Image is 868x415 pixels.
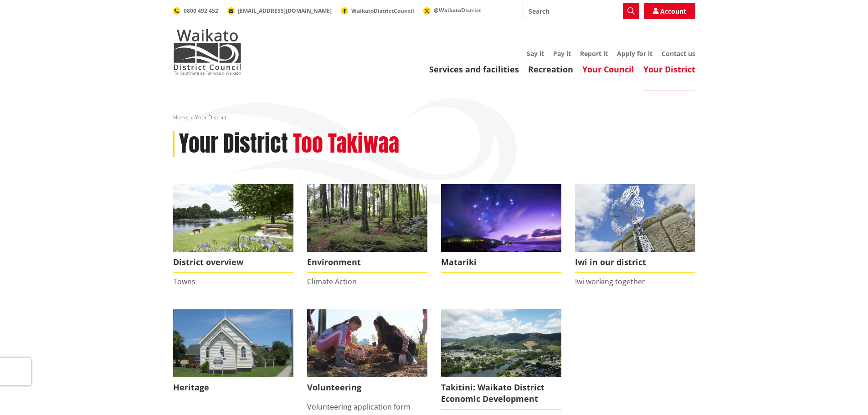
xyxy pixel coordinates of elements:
[173,184,293,273] a: Ngaruawahia 0015 District overview
[341,7,414,15] a: WaikatoDistrictCouncil
[575,252,695,273] span: Iwi in our district
[173,114,695,122] nav: breadcrumb
[441,309,561,377] img: ngaaruawaahia
[173,377,293,398] span: Heritage
[184,7,218,15] span: 0800 492 452
[173,277,195,287] a: Towns
[434,6,481,14] span: @WaikatoDistrict
[307,277,357,287] a: Climate Action
[351,7,414,15] span: WaikatoDistrictCouncil
[179,131,288,157] h1: Your District
[575,184,695,252] img: Turangawaewae Ngaruawahia
[441,184,561,252] img: Matariki over Whiaangaroa
[307,184,427,252] img: biodiversity- Wright's Bush_16x9 crop
[575,277,645,287] a: Iwi working together
[307,252,427,273] span: Environment
[307,309,427,398] a: volunteer icon Volunteering
[227,7,332,15] a: [EMAIL_ADDRESS][DOMAIN_NAME]
[582,64,634,75] a: Your Council
[307,402,411,412] a: Volunteering application form
[441,252,561,273] span: Matariki
[644,3,695,19] a: Account
[528,64,573,75] a: Recreation
[643,64,695,75] a: Your District
[173,252,293,273] span: District overview
[307,377,427,398] span: Volunteering
[441,184,561,273] a: Matariki
[195,113,226,121] span: Your District
[553,49,571,58] a: Pay it
[238,7,332,15] span: [EMAIL_ADDRESS][DOMAIN_NAME]
[523,3,639,19] input: Search input
[826,377,859,410] iframe: Messenger Launcher
[441,377,561,410] span: Takitini: Waikato District Economic Development
[173,309,293,398] a: Raglan Church Heritage
[441,309,561,410] a: Takitini: Waikato District Economic Development
[617,49,652,58] a: Apply for it
[173,113,189,121] a: Home
[307,184,427,273] a: Environment
[293,131,399,157] h2: Too Takiwaa
[580,49,608,58] a: Report it
[173,184,293,252] img: Ngaruawahia 0015
[173,29,241,75] img: Waikato District Council - Te Kaunihera aa Takiwaa o Waikato
[575,184,695,273] a: Turangawaewae Ngaruawahia Iwi in our district
[527,49,544,58] a: Say it
[173,7,218,15] a: 0800 492 452
[423,6,481,14] a: @WaikatoDistrict
[429,64,519,75] a: Services and facilities
[307,309,427,377] img: volunteer icon
[662,49,695,58] a: Contact us
[173,309,293,377] img: Raglan Church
